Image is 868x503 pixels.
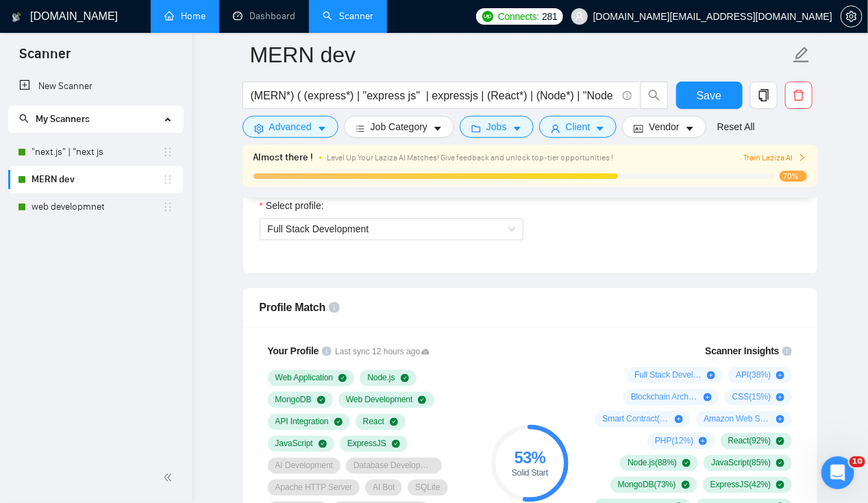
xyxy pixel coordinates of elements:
[539,116,617,138] button: userClientcaret-down
[676,82,743,109] button: Save
[367,373,395,384] span: Node.js
[12,6,21,28] img: logo
[266,198,324,213] span: Select profile:
[623,91,632,100] span: info-circle
[542,9,557,24] span: 281
[634,123,643,134] span: idcard
[275,395,312,406] span: MongoDB
[641,82,668,109] button: search
[317,123,327,134] span: caret-down
[628,458,677,469] span: Node.js ( 88 %)
[782,347,792,356] span: info-circle
[717,119,755,134] a: Reset All
[32,138,162,166] a: "next.js" | "next js
[641,89,667,101] span: search
[704,414,771,425] span: Amazon Web Services ( 12 %)
[401,374,409,382] span: check-circle
[19,73,172,100] a: New Scanner
[233,10,295,22] a: dashboardDashboard
[798,154,806,162] span: right
[649,119,679,134] span: Vendor
[512,123,522,134] span: caret-down
[697,87,721,104] span: Save
[275,417,329,428] span: API Integration
[338,374,347,382] span: check-circle
[163,471,177,484] span: double-left
[346,395,413,406] span: Web Development
[675,415,683,424] span: plus-circle
[736,370,771,381] span: API ( 38 %)
[491,469,569,478] div: Solid Start
[551,123,560,134] span: user
[486,119,507,134] span: Jobs
[322,347,332,356] span: info-circle
[8,44,82,73] span: Scanner
[253,150,314,165] span: Almost there !
[460,116,534,138] button: folderJobscaret-down
[356,123,365,134] span: bars
[275,439,313,450] span: JavaScript
[699,437,707,445] span: plus-circle
[418,396,426,404] span: check-circle
[19,114,29,123] span: search
[162,174,173,185] span: holder
[19,113,90,125] span: My Scanners
[634,370,702,381] span: Full Stack Development ( 85 %)
[776,459,784,467] span: check-circle
[275,461,333,471] span: AI Development
[254,123,264,134] span: setting
[162,201,173,212] span: holder
[392,440,400,448] span: check-circle
[354,461,434,471] span: Database Development
[8,193,183,221] li: web developmnet
[776,371,784,380] span: plus-circle
[705,347,779,356] span: Scanner Insights
[682,481,690,489] span: check-circle
[751,89,777,101] span: copy
[498,9,539,24] span: Connects:
[685,123,695,134] span: caret-down
[335,346,430,359] span: Last sync 12 hours ago
[268,224,369,235] span: Full Stack Development
[655,436,693,447] span: PHP ( 12 %)
[162,147,173,158] span: holder
[319,440,327,448] span: check-circle
[575,12,584,21] span: user
[841,11,862,22] span: setting
[602,414,669,425] span: Smart Contract ( 15 %)
[750,82,778,109] button: copy
[433,123,443,134] span: caret-down
[850,456,865,467] span: 10
[390,418,398,426] span: check-circle
[743,151,806,164] button: Train Laziza AI
[482,11,493,22] img: upwork-logo.png
[821,456,854,489] iframe: Intercom live chat
[371,119,427,134] span: Job Category
[622,116,706,138] button: idcardVendorcaret-down
[275,482,353,493] span: Apache HTTP Server
[36,113,90,125] span: My Scanners
[786,89,812,101] span: delete
[728,436,771,447] span: React ( 92 %)
[704,393,712,402] span: plus-circle
[8,166,183,193] li: MERN dev
[471,123,481,134] span: folder
[710,480,771,491] span: ExpressJS ( 42 %)
[566,119,591,134] span: Client
[327,153,614,162] span: Level Up Your Laziza AI Matches! Give feedback and unlock top-tier opportunities !
[618,480,676,491] span: MongoDB ( 73 %)
[268,346,319,357] span: Your Profile
[491,450,569,467] div: 53 %
[711,458,771,469] span: JavaScript ( 85 %)
[250,38,790,72] input: Scanner name...
[317,396,325,404] span: check-circle
[776,415,784,424] span: plus-circle
[275,373,334,384] span: Web Application
[776,481,784,489] span: check-circle
[8,73,183,100] li: New Scanner
[682,459,691,467] span: check-circle
[347,439,386,450] span: ExpressJS
[344,116,454,138] button: barsJob Categorycaret-down
[164,10,206,22] a: homeHome
[776,393,784,402] span: plus-circle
